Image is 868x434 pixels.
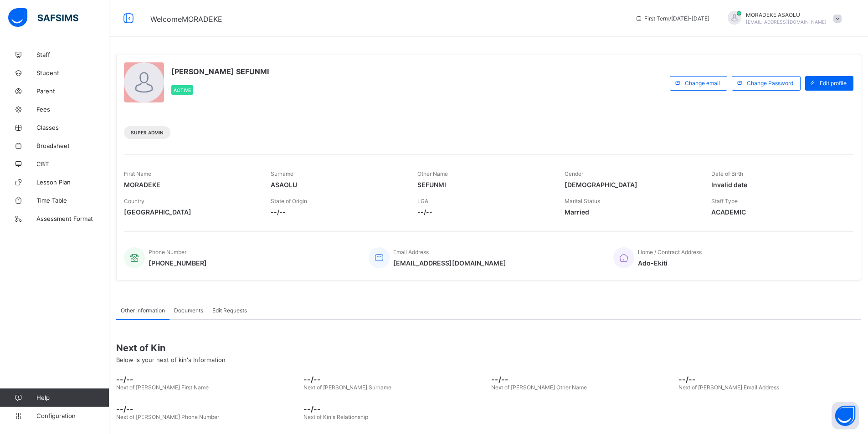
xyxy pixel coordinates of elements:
span: Other Name [417,170,448,177]
span: Next of [PERSON_NAME] First Name [116,384,209,391]
span: Next of Kin's Relationship [303,414,368,420]
span: Next of Kin [116,342,861,353]
span: Broadsheet [36,142,109,149]
span: Assessment Format [36,215,109,222]
span: Active [174,87,191,93]
span: MORADEKE ASAOLU [746,11,827,18]
span: --/-- [417,208,550,216]
span: Date of Birth [711,170,743,177]
span: CBT [36,160,109,168]
span: Next of [PERSON_NAME] Phone Number [116,414,219,420]
span: Change email [685,80,720,87]
span: [GEOGRAPHIC_DATA] [124,208,257,216]
span: Gender [565,170,583,177]
span: State of Origin [271,198,307,204]
span: LGA [417,198,428,204]
span: Invalid date [711,181,844,189]
span: --/-- [116,375,299,384]
span: MORADEKE [124,181,257,189]
button: Open asap [832,402,859,429]
span: session/term information [635,15,709,22]
span: Edit profile [820,80,847,87]
span: Help [36,394,109,401]
span: Time Table [36,197,109,204]
span: Documents [174,307,203,314]
span: Ado-Ekiti [638,259,702,267]
span: Parent [36,87,109,95]
span: Below is your next of kin's Information [116,356,226,363]
span: Change Password [747,80,793,87]
span: Country [124,198,144,204]
span: [DEMOGRAPHIC_DATA] [565,181,698,189]
span: --/-- [491,375,674,384]
img: safsims [8,8,78,27]
span: Home / Contract Address [638,249,702,255]
span: Welcome MORADEKE [150,15,222,24]
span: Edit Requests [212,307,247,314]
div: MORADEKEASAOLU [719,11,846,26]
span: [EMAIL_ADDRESS][DOMAIN_NAME] [393,259,506,267]
span: Surname [271,170,293,177]
span: Lesson Plan [36,179,109,186]
span: Super Admin [131,130,164,135]
span: Configuration [36,412,109,419]
span: Staff Type [711,198,738,204]
span: --/-- [271,208,404,216]
span: [EMAIL_ADDRESS][DOMAIN_NAME] [746,19,827,25]
span: [PERSON_NAME] SEFUNMI [171,67,269,76]
span: --/-- [303,375,486,384]
span: Next of [PERSON_NAME] Other Name [491,384,587,391]
span: First Name [124,170,151,177]
span: --/-- [303,404,486,414]
span: Phone Number [149,249,186,255]
span: Email Address [393,249,429,255]
span: Staff [36,51,109,58]
span: --/-- [116,404,299,414]
span: SEFUNMI [417,181,550,189]
span: Student [36,69,109,77]
span: ASAOLU [271,181,404,189]
span: Other Information [121,307,165,314]
span: Next of [PERSON_NAME] Email Address [678,384,779,391]
span: Classes [36,124,109,131]
span: Marital Status [565,198,600,204]
span: ACADEMIC [711,208,844,216]
span: [PHONE_NUMBER] [149,259,207,267]
span: Fees [36,106,109,113]
span: Married [565,208,698,216]
span: Next of [PERSON_NAME] Surname [303,384,391,391]
span: --/-- [678,375,861,384]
